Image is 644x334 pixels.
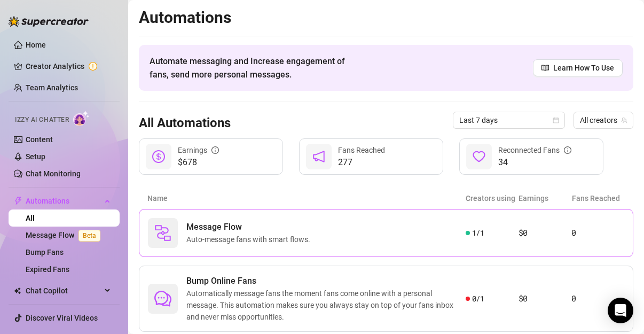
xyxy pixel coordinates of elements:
a: Creator Analytics exclamation-circle [26,58,111,75]
span: Fans Reached [338,146,385,154]
article: Fans Reached [572,192,625,204]
img: AI Chatter [73,111,90,126]
span: info-circle [564,146,571,154]
span: Auto-message fans with smart flows. [186,234,315,245]
span: All creators [580,112,627,128]
a: Expired Fans [26,265,69,274]
a: Setup [26,152,45,161]
a: Team Analytics [26,83,78,92]
span: heart [473,150,485,163]
span: Automations [26,192,101,209]
article: 0 [571,292,624,305]
a: Discover Viral Videos [26,314,98,322]
span: 0 / 1 [472,293,484,305]
h3: All Automations [139,115,231,132]
span: notification [312,150,325,163]
span: Bump Online Fans [186,275,466,288]
span: thunderbolt [14,197,22,205]
a: Learn How To Use [533,59,623,76]
span: $678 [178,156,219,169]
span: Learn How To Use [553,62,614,74]
span: Automatically message fans the moment fans come online with a personal message. This automation m... [186,288,466,323]
a: Content [26,135,53,144]
article: Creators using [466,192,519,204]
span: Izzy AI Chatter [15,115,69,125]
span: comment [154,290,171,307]
article: 0 [571,227,624,239]
article: $0 [519,292,571,305]
span: 34 [498,156,571,169]
span: calendar [553,117,559,123]
span: Beta [78,230,100,242]
a: Chat Monitoring [26,169,81,178]
span: Chat Copilot [26,282,101,299]
span: read [541,64,549,72]
span: dollar [152,150,165,163]
article: $0 [519,227,571,239]
span: team [621,117,627,123]
a: Home [26,41,46,49]
article: Name [147,192,466,204]
span: info-circle [211,146,219,154]
span: Last 7 days [459,112,559,128]
img: logo-BBDzfeDw.svg [9,16,89,27]
article: Earnings [519,192,571,204]
span: Automate messaging and Increase engagement of fans, send more personal messages. [150,55,355,81]
span: 1 / 1 [472,227,484,239]
span: Message Flow [186,221,315,234]
img: svg%3e [154,224,171,242]
h2: Automations [139,7,633,28]
img: Chat Copilot [14,287,21,294]
div: Earnings [178,144,219,156]
span: 277 [338,156,385,169]
div: Open Intercom Messenger [608,298,633,323]
a: Bump Fans [26,248,64,257]
a: All [26,214,35,222]
a: Message FlowBeta [26,231,105,239]
div: Reconnected Fans [498,144,571,156]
